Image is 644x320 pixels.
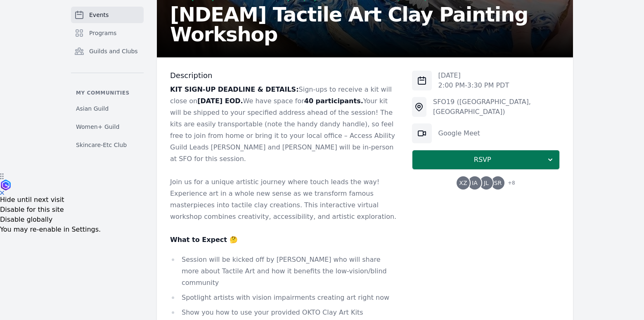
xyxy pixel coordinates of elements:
li: Spotlight artists with vision impairments creating art right now [170,292,399,303]
span: Events [89,11,109,19]
button: RSVP [412,150,560,170]
strong: KIT SIGN-UP DEADLINE & DETAILS: [170,85,299,93]
span: + 8 [503,178,515,190]
div: SFO19 ([GEOGRAPHIC_DATA], [GEOGRAPHIC_DATA]) [433,97,560,117]
a: Women+ Guild [71,119,144,134]
span: Skincare-Etc Club [76,141,127,149]
strong: [DATE] EOD. [197,97,243,105]
span: Asian Guild [76,104,109,113]
span: JL [484,180,489,186]
span: SR [494,180,502,186]
a: Programs [71,25,144,41]
nav: Sidebar [71,7,144,152]
span: Guilds and Clubs [89,47,138,55]
a: Events [71,7,144,23]
p: [DATE] [438,71,509,81]
h2: [NDEAM] Tactile Art Clay Painting Workshop [170,5,560,44]
span: XZ [459,180,467,186]
span: Women+ Guild [76,123,119,131]
span: Programs [89,29,116,37]
p: Join us for a unique artistic journey where touch leads the way! Experience art in a whole new se... [170,176,399,223]
p: My communities [71,90,144,96]
strong: What to Expect 🤔 [170,236,238,244]
span: RSVP [419,155,546,165]
li: Session will be kicked off by [PERSON_NAME] who will share more about Tactile Art and how it bene... [170,254,399,289]
a: Asian Guild [71,101,144,116]
a: Skincare-Etc Club [71,137,144,152]
p: Sign-ups to receive a kit will close on We have space for Your kit will be shipped to your specif... [170,84,399,165]
li: Show you how to use your provided OKTO Clay Art Kits [170,307,399,318]
a: Guilds and Clubs [71,43,144,59]
p: 2:00 PM - 3:30 PM PDT [438,81,509,90]
a: Google Meet [438,129,480,137]
h3: Description [170,71,399,81]
strong: 40 participants. [304,97,363,105]
span: IA [472,180,478,186]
